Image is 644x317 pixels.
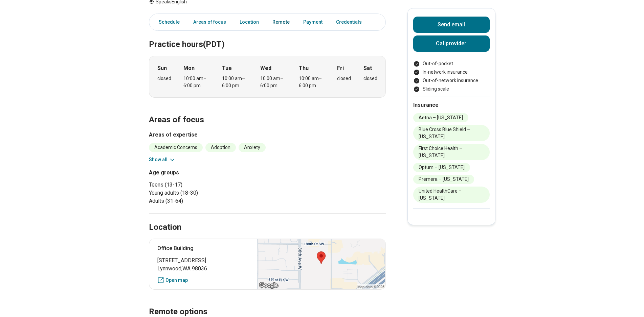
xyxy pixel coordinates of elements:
strong: Sun [157,64,167,72]
div: 10:00 am – 6:00 pm [299,75,325,89]
span: [STREET_ADDRESS] [157,257,249,265]
div: When does the program meet? [149,56,386,98]
li: Adoption [205,143,236,152]
h2: Location [149,222,181,233]
li: Optum – [US_STATE] [413,163,470,172]
li: Sliding scale [413,86,490,93]
h3: Age groups [149,169,265,177]
li: In-network insurance [413,69,490,76]
span: Lynnwood , WA 98036 [157,265,249,273]
a: Location [236,15,263,29]
a: Credentials [332,15,370,29]
h2: Practice hours (PDT) [149,23,386,50]
div: 10:00 am – 6:00 pm [183,75,209,89]
strong: Fri [337,64,344,72]
a: Remote [268,15,294,29]
p: Office Building [157,244,249,252]
div: closed [157,75,171,82]
h3: Areas of expertise [149,131,386,139]
li: Teens (13-17) [149,181,265,189]
strong: Wed [260,64,271,72]
strong: Sat [363,64,372,72]
strong: Thu [299,64,309,72]
a: Areas of focus [189,15,230,29]
h2: Areas of focus [149,98,386,126]
ul: Payment options [413,60,490,93]
button: Show all [149,156,176,163]
li: Blue Cross Blue Shield – [US_STATE] [413,125,490,141]
strong: Tue [222,64,232,72]
li: Anxiety [239,143,266,152]
li: Aetna – [US_STATE] [413,113,468,122]
li: Out-of-pocket [413,60,490,67]
h2: Insurance [413,101,490,109]
div: 10:00 am – 6:00 pm [222,75,248,89]
button: Callprovider [413,35,490,52]
strong: Mon [183,64,195,72]
div: closed [337,75,351,82]
a: Payment [299,15,327,29]
div: closed [363,75,377,82]
li: Young adults (18-30) [149,189,265,197]
li: Adults (31-64) [149,197,265,205]
a: Schedule [151,15,184,29]
li: First Choice Health – [US_STATE] [413,144,490,160]
li: Academic Concerns [149,143,203,152]
a: Open map [157,277,249,284]
li: Premera – [US_STATE] [413,175,474,184]
li: United HealthCare – [US_STATE] [413,187,490,203]
button: Send email [413,17,490,33]
div: 10:00 am – 6:00 pm [260,75,286,89]
li: Out-of-network insurance [413,77,490,84]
